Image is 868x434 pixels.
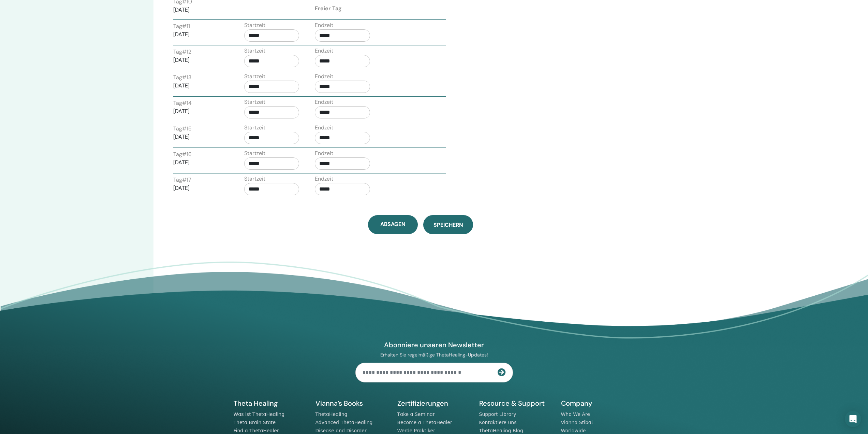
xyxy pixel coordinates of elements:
p: Erhalten Sie regelmäßige ThetaHealing-Updates! [355,352,513,358]
label: Startzeit [244,47,265,55]
a: Absagen [368,215,418,234]
p: [DATE] [173,133,229,141]
a: Who We Are [561,411,590,417]
a: Take a Seminar [397,411,435,417]
p: [DATE] [173,30,229,39]
h5: Resource & Support [479,399,553,408]
h5: Vianna’s Books [315,399,389,408]
p: [DATE] [173,6,229,14]
label: Endzeit [315,72,333,81]
p: [DATE] [173,82,229,90]
div: Open Intercom Messenger [845,411,861,427]
a: Disease and Disorder [315,428,367,433]
h4: Abonniere unseren Newsletter [355,340,513,349]
label: Tag # 16 [173,150,192,158]
label: Startzeit [244,98,265,106]
a: Find a ThetaHealer [234,428,279,433]
a: Become a ThetaHealer [397,420,452,425]
label: Startzeit [244,149,265,157]
label: Endzeit [315,47,333,55]
label: Tag # 11 [173,22,190,30]
p: [DATE] [173,107,229,115]
h5: Company [561,399,635,408]
label: Endzeit [315,21,333,29]
span: Absagen [380,221,406,228]
label: Endzeit [315,175,333,183]
label: Startzeit [244,72,265,81]
label: Startzeit [244,175,265,183]
p: [DATE] [173,56,229,64]
p: [DATE] [173,184,229,192]
a: Advanced ThetaHealing [315,420,373,425]
label: Tag # 14 [173,99,192,107]
a: Vianna Stibal [561,420,593,425]
label: Startzeit [244,124,265,132]
label: Tag # 12 [173,48,191,56]
label: Endzeit [315,98,333,106]
label: Tag # 13 [173,73,191,82]
p: [DATE] [173,158,229,167]
label: Endzeit [315,149,333,157]
a: Werde Praktiker [397,428,435,433]
a: Was ist ThetaHealing [234,411,285,417]
a: Support Library [479,411,516,417]
button: Speichern [423,215,473,234]
a: ThetaHealing [315,411,348,417]
label: Startzeit [244,21,265,29]
h5: Theta Healing [234,399,307,408]
label: Tag # 17 [173,176,191,184]
a: ThetaHealing Blog [479,428,523,433]
div: Freier Tag [315,4,342,13]
label: Tag # 15 [173,125,192,133]
a: Theta Brain State [234,420,276,425]
h5: Zertifizierungen [397,399,471,408]
a: Worldwide [561,428,586,433]
label: Endzeit [315,124,333,132]
a: Kontaktiere uns [479,420,517,425]
span: Speichern [433,221,463,228]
